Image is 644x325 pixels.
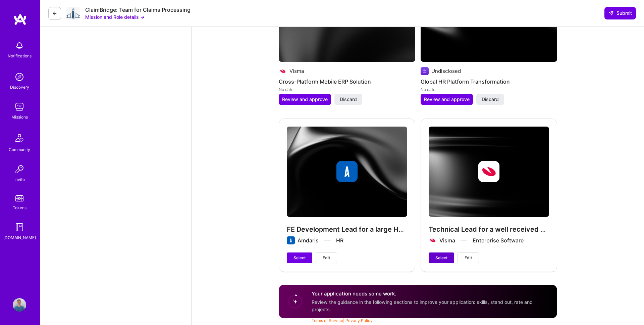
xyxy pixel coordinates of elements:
[279,86,415,93] div: No date
[13,162,26,176] img: Invite
[431,67,461,75] div: Undisclosed
[85,13,145,20] button: Mission and Role details →
[345,318,373,323] a: Privacy Policy
[11,298,28,312] a: User Avatar
[316,252,337,263] button: Edit
[608,10,632,16] span: Submit
[66,7,80,20] img: Company Logo
[279,94,331,105] button: Review and approve
[13,298,26,312] img: User Avatar
[421,86,557,93] div: No date
[282,96,328,103] span: Review and approve
[14,176,25,183] div: Invite
[13,100,26,113] img: teamwork
[435,255,447,261] span: Select
[279,77,415,86] h4: Cross-Platform Mobile ERP Solution
[293,255,306,261] span: Select
[52,11,57,16] i: icon LeftArrowDark
[8,52,32,59] div: Notifications
[13,39,26,52] img: bell
[424,96,470,103] span: Review and approve
[340,96,357,103] span: Discard
[11,113,28,121] div: Missions
[15,195,23,201] img: tokens
[40,305,644,322] div: © 2025 ATeams Inc., All rights reserved.
[458,252,479,263] button: Edit
[13,204,26,211] div: Tokens
[13,70,26,84] img: discovery
[13,13,27,26] img: logo
[13,221,26,234] img: guide book
[465,255,472,261] span: Edit
[608,10,614,16] i: icon SendLight
[604,7,636,19] button: Submit
[334,94,362,105] button: Discard
[312,299,533,312] span: Review the guidance in the following sections to improve your application: skills, stand out, rat...
[482,96,499,103] span: Discard
[421,94,473,105] button: Review and approve
[312,318,343,323] a: Terms of Service
[312,318,373,323] span: |
[421,77,557,86] h4: Global HR Platform Transformation
[3,234,36,241] div: [DOMAIN_NAME]
[421,67,429,75] img: Company logo
[312,290,549,297] h4: Your application needs some work.
[279,67,287,75] img: Company logo
[11,130,28,146] img: Community
[289,67,304,75] div: Visma
[9,146,30,153] div: Community
[323,255,330,261] span: Edit
[10,84,29,91] div: Discovery
[85,6,191,13] div: ClaimBridge: Team for Claims Processing
[476,94,504,105] button: Discard
[429,252,454,263] button: Select
[287,252,312,263] button: Select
